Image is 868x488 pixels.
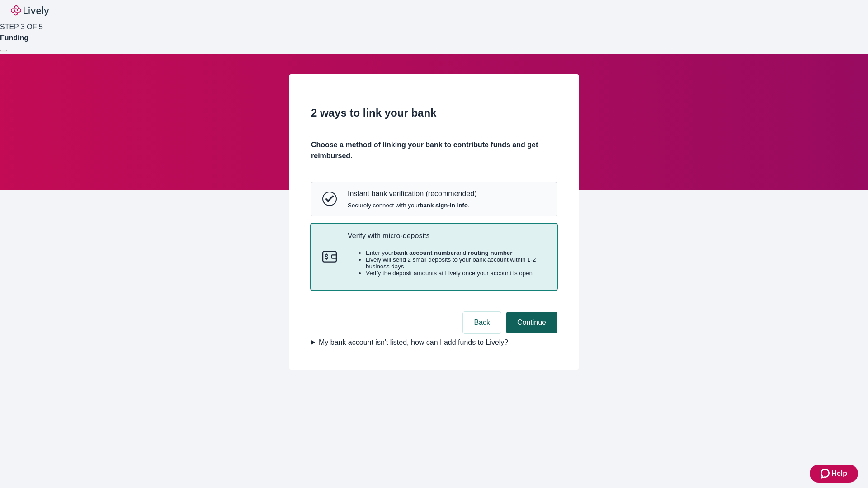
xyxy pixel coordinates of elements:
button: Back [463,312,501,333]
strong: bank sign-in info [420,202,468,209]
button: Continue [506,312,557,333]
li: Lively will send 2 small deposits to your bank account within 1-2 business days [366,256,546,270]
h4: Choose a method of linking your bank to contribute funds and get reimbursed. [311,140,557,161]
li: Verify the deposit amounts at Lively once your account is open [366,270,546,277]
svg: Zendesk support icon [821,468,831,479]
li: Enter your and [366,249,546,256]
button: Micro-depositsVerify with micro-depositsEnter yourbank account numberand routing numberLively wil... [311,224,557,290]
svg: Micro-deposits [322,249,337,264]
svg: Instant bank verification [322,192,337,206]
p: Verify with micro-deposits [348,231,546,240]
summary: My bank account isn't listed, how can I add funds to Lively? [311,337,557,348]
p: Instant bank verification (recommended) [348,189,476,198]
span: Help [831,468,847,479]
strong: bank account number [394,249,457,256]
button: Zendesk support iconHelp [810,465,858,483]
span: Securely connect with your . [348,202,476,209]
h2: 2 ways to link your bank [311,105,557,121]
button: Instant bank verificationInstant bank verification (recommended)Securely connect with yourbank si... [311,182,557,216]
img: Lively [11,5,49,16]
strong: routing number [468,249,512,256]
